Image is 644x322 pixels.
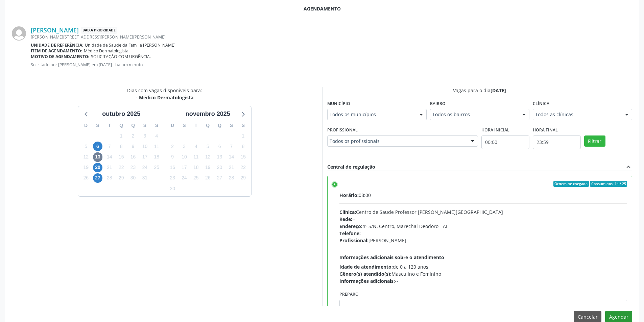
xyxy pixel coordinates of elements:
span: sábado, 22 de novembro de 2025 [238,163,248,172]
label: Clínica [533,99,549,109]
span: terça-feira, 4 de novembro de 2025 [191,142,201,151]
span: sexta-feira, 10 de outubro de 2025 [140,142,149,151]
span: segunda-feira, 17 de novembro de 2025 [180,163,189,172]
span: quarta-feira, 22 de outubro de 2025 [117,163,126,172]
span: sábado, 15 de novembro de 2025 [238,152,248,162]
div: -- [339,230,627,237]
span: sábado, 1 de novembro de 2025 [238,131,248,141]
span: quarta-feira, 5 de novembro de 2025 [203,142,213,151]
span: Todos os profissionais [330,138,464,145]
span: segunda-feira, 13 de outubro de 2025 [93,152,102,162]
span: terça-feira, 28 de outubro de 2025 [105,173,114,183]
input: Selecione o horário [481,135,529,149]
label: Preparo [339,289,359,300]
span: terça-feira, 14 de outubro de 2025 [105,152,114,162]
div: Q [214,120,225,131]
span: sexta-feira, 3 de outubro de 2025 [140,131,149,141]
div: Vagas para o dia [327,87,633,94]
span: [DATE] [491,87,506,94]
span: domingo, 9 de novembro de 2025 [168,152,177,162]
b: Unidade de referência: [31,42,84,48]
div: Centro de Saude Professor [PERSON_NAME][GEOGRAPHIC_DATA] [339,208,627,216]
span: domingo, 23 de novembro de 2025 [168,173,177,183]
span: sexta-feira, 21 de novembro de 2025 [226,163,236,172]
span: quinta-feira, 30 de outubro de 2025 [128,173,138,183]
span: sábado, 11 de outubro de 2025 [152,142,161,151]
span: Médico Dermatologista [84,48,128,54]
span: Baixa Prioridade [81,27,117,34]
div: Central de regulação [327,163,375,171]
span: quarta-feira, 19 de novembro de 2025 [203,163,213,172]
div: -- [339,216,627,223]
span: Unidade de Saude da Familia [PERSON_NAME] [85,42,175,48]
label: Município [327,99,350,109]
span: segunda-feira, 3 de novembro de 2025 [180,142,189,151]
span: sábado, 25 de outubro de 2025 [152,163,161,172]
div: S [92,120,104,131]
div: 08:00 [339,192,627,199]
p: Solicitado por [PERSON_NAME] em [DATE] - há um minuto [31,62,632,68]
div: S [225,120,237,131]
div: nº S/N, Centro, Marechal Deodoro - AL [339,223,627,230]
div: outubro 2025 [99,109,143,119]
div: de 0 a 120 anos [339,263,627,270]
span: segunda-feira, 24 de novembro de 2025 [180,173,189,183]
span: sábado, 29 de novembro de 2025 [238,173,248,183]
label: Profissional [327,125,358,135]
span: domingo, 2 de novembro de 2025 [168,142,177,151]
div: T [103,120,115,131]
button: Filtrar [584,135,605,147]
span: quinta-feira, 27 de novembro de 2025 [215,173,224,183]
div: Q [115,120,127,131]
span: quinta-feira, 16 de outubro de 2025 [128,152,138,162]
span: segunda-feira, 6 de outubro de 2025 [93,142,102,151]
span: Consumidos: 14 / 25 [590,181,627,187]
span: terça-feira, 18 de novembro de 2025 [191,163,201,172]
div: S [178,120,190,131]
div: T [190,120,202,131]
div: [PERSON_NAME][STREET_ADDRESS][PERSON_NAME][PERSON_NAME] [31,34,632,40]
span: Todos os municípios [330,111,413,118]
div: Masculino e Feminino [339,270,627,277]
a: [PERSON_NAME] [31,26,79,34]
div: Q [202,120,214,131]
span: quinta-feira, 9 de outubro de 2025 [128,142,138,151]
span: sexta-feira, 28 de novembro de 2025 [226,173,236,183]
span: domingo, 16 de novembro de 2025 [168,163,177,172]
div: S [139,120,151,131]
span: domingo, 19 de outubro de 2025 [81,163,91,172]
span: sábado, 4 de outubro de 2025 [152,131,161,141]
div: D [167,120,178,131]
span: sexta-feira, 7 de novembro de 2025 [226,142,236,151]
div: Dias com vagas disponíveis para: [127,87,202,101]
span: terça-feira, 21 de outubro de 2025 [105,163,114,172]
span: quinta-feira, 13 de novembro de 2025 [215,152,224,162]
span: quarta-feira, 1 de outubro de 2025 [117,131,126,141]
span: quarta-feira, 8 de outubro de 2025 [117,142,126,151]
span: Profissional: [339,237,368,244]
span: quarta-feira, 12 de novembro de 2025 [203,152,213,162]
span: quinta-feira, 6 de novembro de 2025 [215,142,224,151]
span: domingo, 26 de outubro de 2025 [81,173,91,183]
span: domingo, 5 de outubro de 2025 [81,142,91,151]
div: S [151,120,163,131]
span: domingo, 30 de novembro de 2025 [168,184,177,193]
span: sexta-feira, 24 de outubro de 2025 [140,163,149,172]
span: segunda-feira, 10 de novembro de 2025 [180,152,189,162]
span: Telefone: [339,230,361,237]
img: img [12,26,26,41]
span: quarta-feira, 15 de outubro de 2025 [117,152,126,162]
span: quinta-feira, 20 de novembro de 2025 [215,163,224,172]
label: Hora final [533,125,558,135]
span: Todos as clínicas [535,111,618,118]
input: Selecione o horário [533,135,581,149]
span: Gênero(s) atendido(s): [339,271,391,277]
span: sexta-feira, 17 de outubro de 2025 [140,152,149,162]
span: Clínica: [339,209,356,215]
span: Todos os bairros [432,111,516,118]
span: quinta-feira, 23 de outubro de 2025 [128,163,138,172]
span: Ordem de chegada [553,181,589,187]
div: Agendamento [12,5,632,12]
span: quarta-feira, 29 de outubro de 2025 [117,173,126,183]
label: Bairro [430,99,446,109]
